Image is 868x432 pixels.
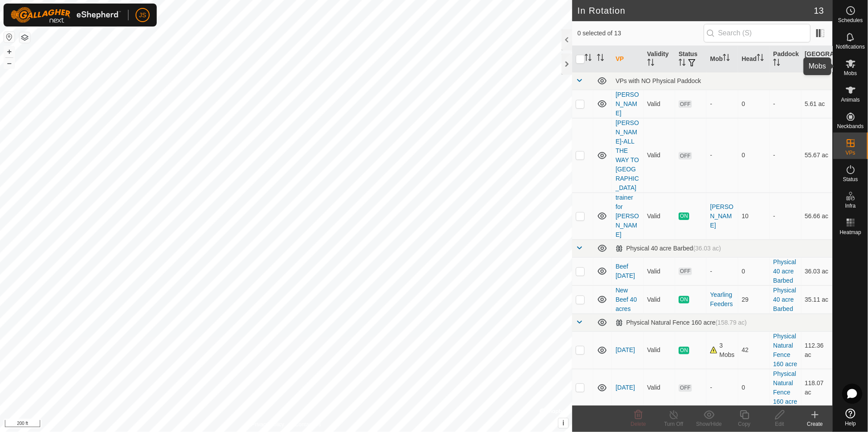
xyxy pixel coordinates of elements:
td: - [770,118,801,193]
td: 56.66 ac [801,193,833,239]
span: Delete [631,421,646,427]
div: Yearling Feeders [710,290,734,309]
h2: In Rotation [577,5,814,16]
a: Privacy Policy [251,421,284,428]
button: i [559,418,568,428]
p-sorticon: Activate to sort [819,60,826,67]
span: OFF [679,152,692,159]
th: Head [738,46,770,72]
span: OFF [679,268,692,275]
span: Neckbands [837,124,864,129]
td: 42 [738,331,770,369]
div: Physical 40 acre Barbed [615,245,721,252]
div: Show/Hide [691,420,727,428]
span: (36.03 ac) [693,245,721,252]
td: 5.61 ac [801,90,833,118]
span: JS [139,11,146,20]
td: 0 [738,369,770,406]
p-sorticon: Activate to sort [647,60,654,67]
span: OFF [679,384,692,392]
p-sorticon: Activate to sort [757,55,764,62]
div: Copy [727,420,762,428]
div: - [710,99,734,109]
td: 112.36 ac [801,331,833,369]
p-sorticon: Activate to sort [597,55,604,62]
div: Edit [762,420,797,428]
span: i [562,419,564,427]
a: [DATE] [615,346,635,353]
td: - [770,90,801,118]
td: 29 [738,285,770,314]
th: Paddock [770,46,801,72]
button: – [4,58,15,68]
span: OFF [679,100,692,108]
div: [PERSON_NAME] [710,202,734,230]
img: Gallagher Logo [11,7,121,23]
div: Create [797,420,833,428]
td: Valid [644,193,675,239]
td: 35.11 ac [801,285,833,314]
span: ON [679,212,689,220]
td: Valid [644,331,675,369]
td: 0 [738,118,770,193]
a: [DATE] [615,384,635,391]
p-sorticon: Activate to sort [679,60,686,67]
div: - [710,151,734,160]
td: Valid [644,90,675,118]
span: Infra [845,203,856,208]
a: Physical Natural Fence 160 acre [773,370,797,405]
th: VP [612,46,643,72]
div: - [710,383,734,392]
div: - [710,267,734,276]
a: Beef [DATE] [615,263,635,279]
a: Physical 40 acre Barbed [773,258,796,284]
span: Schedules [838,18,863,23]
a: Physical Natural Fence 160 acre [773,333,797,368]
span: Mobs [844,71,857,76]
div: VPs with NO Physical Paddock [615,77,829,84]
div: 3 Mobs [710,341,734,360]
span: ON [679,296,689,303]
a: New Beef 40 acres [615,287,637,312]
td: 36.03 ac [801,257,833,285]
p-sorticon: Activate to sort [773,60,780,67]
span: ON [679,347,689,354]
td: 0 [738,257,770,285]
span: Heatmap [840,230,861,235]
span: Animals [841,97,860,102]
div: Turn Off [656,420,691,428]
td: 118.07 ac [801,369,833,406]
th: Validity [644,46,675,72]
button: + [4,46,15,57]
span: 13 [814,4,824,17]
a: trainer for [PERSON_NAME] [615,194,639,238]
th: Mob [706,46,738,72]
a: Help [833,405,868,430]
td: - [770,193,801,239]
a: [PERSON_NAME] [615,91,639,117]
input: Search (S) [704,24,811,42]
td: 55.67 ac [801,118,833,193]
span: Help [845,421,856,426]
div: Physical Natural Fence 160 acre [615,319,747,326]
th: Status [675,46,706,72]
span: (158.79 ac) [716,319,747,326]
td: 0 [738,90,770,118]
span: 0 selected of 13 [577,29,703,38]
a: Contact Us [295,421,321,428]
span: VPs [845,150,855,155]
p-sorticon: Activate to sort [723,55,730,62]
td: Valid [644,285,675,314]
span: Notifications [836,44,865,49]
p-sorticon: Activate to sort [585,55,592,62]
td: 10 [738,193,770,239]
th: [GEOGRAPHIC_DATA] Area [801,46,833,72]
td: Valid [644,369,675,406]
td: Valid [644,118,675,193]
td: Valid [644,257,675,285]
a: Physical 40 acre Barbed [773,287,796,312]
button: Map Layers [19,32,30,43]
span: Status [843,177,858,182]
a: [PERSON_NAME]-ALL THE WAY TO [GEOGRAPHIC_DATA] [615,119,639,191]
button: Reset Map [4,32,15,42]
